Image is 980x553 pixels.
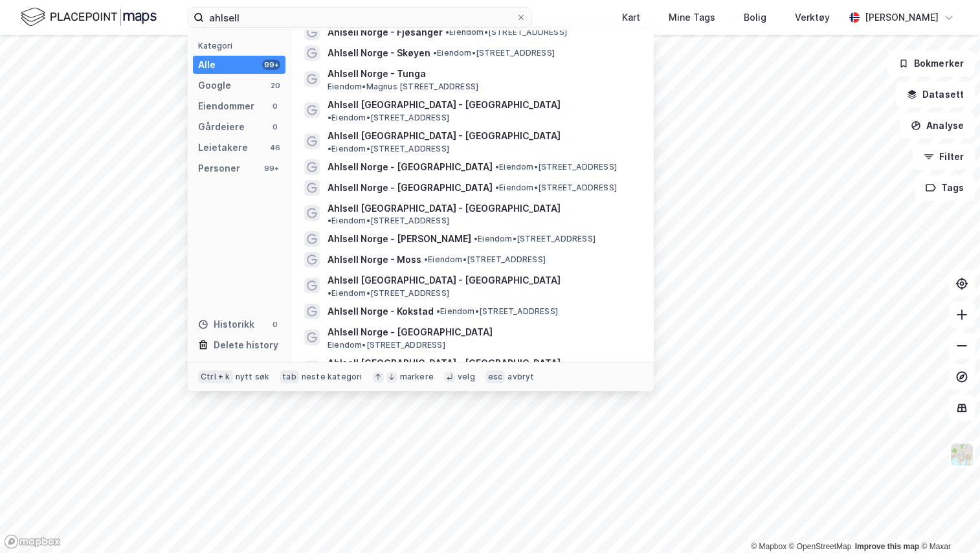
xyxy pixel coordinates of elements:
div: Verktøy [795,10,830,25]
div: Eiendommer [198,98,254,114]
div: [PERSON_NAME] [865,10,939,25]
span: • [445,27,449,37]
span: Eiendom • [STREET_ADDRESS] [445,27,567,38]
span: Ahlsell [GEOGRAPHIC_DATA] - [GEOGRAPHIC_DATA] [328,356,561,371]
button: Bokmerker [887,51,975,76]
span: Ahlsell [GEOGRAPHIC_DATA] - [GEOGRAPHIC_DATA] [328,201,561,216]
span: Eiendom • [STREET_ADDRESS] [436,306,558,317]
div: 20 [270,80,280,91]
div: Ctrl + k [198,370,233,383]
span: Ahlsell Norge - Tunga [328,66,638,82]
button: Datasett [896,82,975,107]
span: • [328,113,331,122]
span: Eiendom • Magnus [STREET_ADDRESS] [328,82,478,92]
div: Mine Tags [669,10,715,25]
div: Bolig [744,10,766,25]
span: Ahlsell Norge - [GEOGRAPHIC_DATA] [328,180,493,196]
span: Ahlsell Norge - Kokstad [328,304,434,319]
span: Eiendom • [STREET_ADDRESS] [495,162,617,172]
input: Søk på adresse, matrikkel, gårdeiere, leietakere eller personer [204,8,516,27]
div: 99+ [262,60,280,70]
span: Eiendom • [STREET_ADDRESS] [328,216,449,226]
a: Mapbox homepage [4,534,61,549]
div: avbryt [507,372,534,382]
span: • [424,254,428,264]
div: Personer [198,161,240,176]
span: Eiendom • [STREET_ADDRESS] [328,340,445,350]
span: Ahlsell Norge - Skøyen [328,45,430,61]
span: Eiendom • [STREET_ADDRESS] [474,234,596,244]
div: Gårdeiere [198,119,245,135]
span: • [328,144,331,153]
span: Ahlsell Norge - [GEOGRAPHIC_DATA] [328,324,638,340]
div: 0 [270,101,280,111]
div: 99+ [262,163,280,174]
button: Tags [915,175,975,201]
span: Ahlsell Norge - [PERSON_NAME] [328,231,471,247]
span: Eiendom • [STREET_ADDRESS] [433,48,555,58]
span: • [474,234,478,243]
span: Eiendom • [STREET_ADDRESS] [328,113,449,123]
div: 46 [270,142,280,153]
div: 0 [270,319,280,330]
span: Ahlsell [GEOGRAPHIC_DATA] - [GEOGRAPHIC_DATA] [328,273,561,288]
iframe: Chat Widget [915,491,980,553]
div: Kontrollprogram for chat [915,491,980,553]
span: Eiendom • [STREET_ADDRESS] [328,288,449,299]
span: • [328,288,331,298]
span: Eiendom • [STREET_ADDRESS] [424,254,546,265]
span: Eiendom • [STREET_ADDRESS] [328,144,449,154]
div: neste kategori [302,372,362,382]
div: esc [485,370,506,383]
div: Kart [622,10,640,25]
span: • [436,306,440,316]
img: Z [950,442,974,467]
div: velg [458,372,475,382]
span: Ahlsell Norge - [GEOGRAPHIC_DATA] [328,159,493,175]
button: Analyse [900,113,975,139]
span: Ahlsell Norge - Moss [328,252,421,267]
div: tab [280,370,299,383]
div: Google [198,78,231,93]
a: OpenStreetMap [789,542,852,551]
a: Improve this map [855,542,919,551]
span: Eiendom • [STREET_ADDRESS] [495,183,617,193]
div: Alle [198,57,216,73]
div: Leietakere [198,140,248,155]
span: Ahlsell Norge - Fjøsanger [328,25,443,40]
span: • [495,183,499,192]
div: nytt søk [236,372,270,382]
div: markere [400,372,434,382]
div: Delete history [214,337,278,353]
button: Filter [913,144,975,170]
span: • [328,216,331,225]
span: • [495,162,499,172]
a: Mapbox [751,542,786,551]
img: logo.f888ab2527a4732fd821a326f86c7f29.svg [21,6,157,28]
div: 0 [270,122,280,132]
div: Historikk [198,317,254,332]
span: • [433,48,437,58]
div: Kategori [198,41,285,51]
span: Ahlsell [GEOGRAPHIC_DATA] - [GEOGRAPHIC_DATA] [328,97,561,113]
span: Ahlsell [GEOGRAPHIC_DATA] - [GEOGRAPHIC_DATA] [328,128,561,144]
